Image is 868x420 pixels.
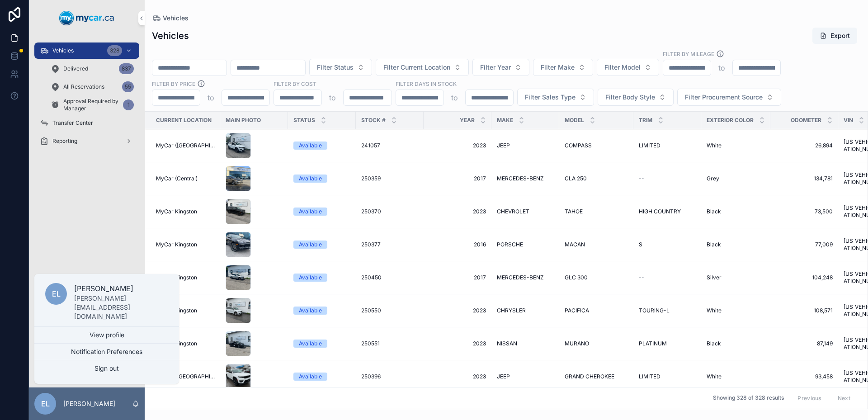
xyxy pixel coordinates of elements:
[497,373,554,380] a: JEEP
[707,175,765,182] a: Grey
[361,142,418,149] a: 241057
[776,208,833,215] span: 73,500
[52,119,93,127] span: Transfer Center
[639,241,642,248] span: S
[707,340,765,347] a: Black
[844,117,853,124] span: VIN
[639,175,696,182] a: --
[361,340,380,347] span: 250551
[707,274,765,281] a: Silver
[565,307,589,314] span: PACIFICA
[707,208,765,215] a: Black
[565,142,628,149] a: COMPASS
[293,274,350,282] a: Available
[152,80,195,88] label: FILTER BY PRICE
[383,63,450,72] span: Filter Current Location
[119,63,134,74] div: 837
[74,294,168,321] p: [PERSON_NAME][EMAIL_ADDRESS][DOMAIN_NAME]
[429,307,486,314] a: 2023
[293,307,350,315] a: Available
[361,307,381,314] span: 250550
[565,340,628,347] a: MURANO
[34,42,139,59] a: Vehicles328
[707,274,722,281] span: Silver
[34,133,139,149] a: Reporting
[776,373,833,380] span: 93,458
[429,241,486,248] span: 2016
[361,373,418,380] a: 250396
[525,93,576,102] span: Filter Sales Type
[639,241,696,248] a: S
[299,142,322,150] div: Available
[565,175,587,182] span: CLA 250
[376,59,469,76] button: Select Button
[63,98,119,112] span: Approval Required by Manager
[293,340,350,348] a: Available
[707,208,721,215] span: Black
[541,63,575,72] span: Filter Make
[480,63,511,72] span: Filter Year
[317,63,354,72] span: Filter Status
[52,47,74,54] span: Vehicles
[107,45,122,56] div: 328
[497,175,544,182] span: MERCEDES-BENZ
[639,142,660,149] span: LIMITED
[74,283,168,294] p: [PERSON_NAME]
[156,117,212,124] span: Current Location
[533,59,593,76] button: Select Button
[429,373,486,380] a: 2023
[707,340,721,347] span: Black
[429,340,486,347] a: 2023
[565,208,583,215] span: TAHOE
[156,373,215,380] span: MyCar ([GEOGRAPHIC_DATA])
[639,208,696,215] a: HIGH COUNTRY
[639,340,696,347] a: PLATINUM
[361,208,381,215] span: 250370
[791,117,821,124] span: Odometer
[429,175,486,182] span: 2017
[565,340,589,347] span: MURANO
[497,274,554,281] a: MERCEDES-BENZ
[604,63,641,72] span: Filter Model
[299,340,322,348] div: Available
[707,373,722,380] span: White
[156,340,215,347] a: MyCar Kingston
[707,307,722,314] span: White
[565,241,585,248] span: MACAN
[639,274,644,281] span: --
[497,208,529,215] span: CHEVROLET
[429,274,486,281] span: 2017
[707,117,754,124] span: Exterior Color
[707,142,722,149] span: White
[472,59,529,76] button: Select Button
[63,399,115,408] p: [PERSON_NAME]
[34,360,179,377] button: Sign out
[361,117,386,124] span: Stock #
[776,241,833,248] a: 77,009
[460,117,475,124] span: Year
[163,14,189,23] span: Vehicles
[639,175,644,182] span: --
[685,93,763,102] span: Filter Procurement Source
[293,175,350,183] a: Available
[361,274,382,281] span: 250450
[396,80,457,88] label: Filter Days In Stock
[639,340,667,347] span: PLATINUM
[208,92,214,103] p: to
[639,373,660,380] span: LIMITED
[274,80,316,88] label: FILTER BY COST
[293,241,350,249] a: Available
[309,59,372,76] button: Select Button
[361,274,418,281] a: 250450
[429,142,486,149] a: 2023
[639,307,670,314] span: TOURING-L
[63,65,88,72] span: Delivered
[776,274,833,281] a: 104,248
[156,208,197,215] span: MyCar Kingston
[361,307,418,314] a: 250550
[707,373,765,380] a: White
